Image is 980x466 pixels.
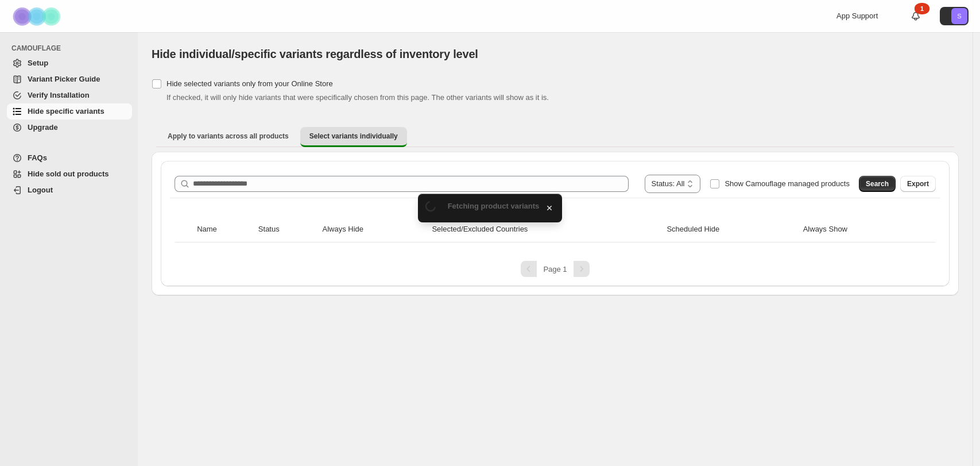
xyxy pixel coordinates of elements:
a: Hide sold out products [7,166,132,182]
span: Hide sold out products [28,170,109,178]
button: Search [859,176,896,192]
nav: Pagination [170,261,940,277]
span: App Support [836,11,878,20]
th: Selected/Excluded Countries [428,217,663,242]
a: 1 [910,10,921,22]
span: Hide selected variants only from your Online Store [166,79,333,88]
span: Hide individual/specific variants regardless of inventory level [152,48,478,60]
span: Page 1 [543,265,567,274]
img: Camouflage [9,1,67,32]
th: Name [193,217,255,242]
span: Fetching product variants [448,202,540,210]
span: Upgrade [28,123,58,132]
a: Setup [7,55,132,71]
span: Setup [28,59,48,67]
div: Select variants individually [152,152,959,295]
button: Avatar with initials S [940,7,969,25]
span: Show Camouflage managed products [725,179,850,188]
th: Scheduled Hide [663,217,799,242]
div: 1 [915,3,929,14]
span: Export [907,179,929,188]
span: Search [866,179,889,188]
a: Hide specific variants [7,103,132,120]
a: Upgrade [7,120,132,136]
a: Verify Installation [7,87,132,103]
button: Export [900,176,936,192]
span: FAQs [28,153,47,162]
span: If checked, it will only hide variants that were specifically chosen from this page. The other va... [166,93,549,102]
th: Always Hide [319,217,429,242]
button: Apply to variants across all products [158,127,298,145]
span: CAMOUFLAGE [11,44,132,53]
span: Avatar with initials S [951,8,967,24]
span: Select variants individually [309,132,398,141]
span: Apply to variants across all products [168,132,289,141]
span: Verify Installation [28,91,90,99]
a: FAQs [7,150,132,166]
span: Logout [28,186,53,194]
text: S [957,13,961,20]
span: Variant Picker Guide [28,75,100,83]
th: Status [255,217,319,242]
a: Variant Picker Guide [7,71,132,87]
button: Select variants individually [300,127,407,147]
th: Always Show [800,217,917,242]
a: Logout [7,182,132,198]
span: Hide specific variants [28,107,104,115]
